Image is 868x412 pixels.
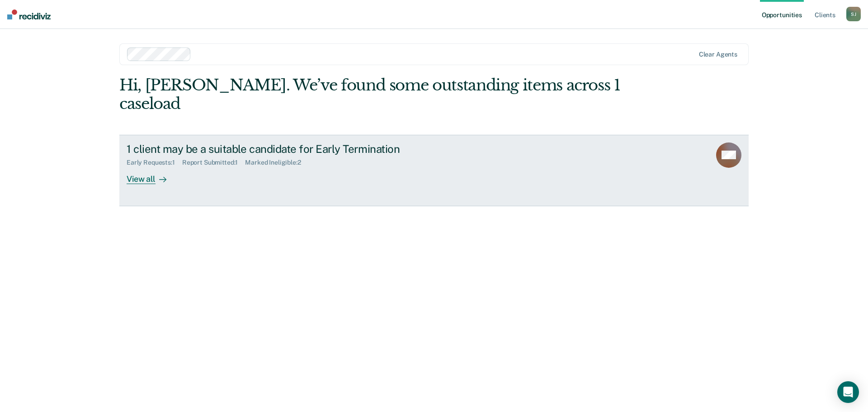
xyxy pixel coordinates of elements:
div: 1 client may be a suitable candidate for Early Termination [127,142,444,156]
div: S J [846,7,861,21]
div: Open Intercom Messenger [837,381,859,403]
div: Clear agents [699,51,737,58]
div: Hi, [PERSON_NAME]. We’ve found some outstanding items across 1 caseload [119,76,623,113]
div: View all [127,166,177,184]
div: Early Requests : 1 [127,159,182,166]
button: SJ [846,7,861,21]
div: Marked Ineligible : 2 [245,159,308,166]
img: Recidiviz [7,9,51,19]
div: Report Submitted : 1 [182,159,245,166]
a: 1 client may be a suitable candidate for Early TerminationEarly Requests:1Report Submitted:1Marke... [119,135,749,206]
